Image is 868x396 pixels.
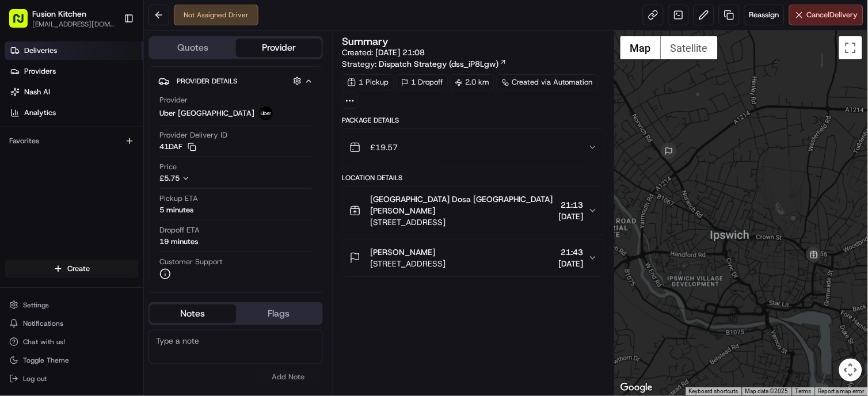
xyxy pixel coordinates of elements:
button: Notes [150,304,236,323]
button: £19.57 [342,129,604,166]
span: Chat with us! [23,337,65,346]
span: Provider Details [177,77,237,86]
div: Package Details [342,116,605,125]
img: 1736555255976-a54dd68f-1ca7-489b-9aae-adbdc363a1c4 [23,210,32,219]
button: Reassign [744,5,785,25]
span: API Documentation [109,257,185,269]
span: Dispatch Strategy (dss_iP8Lgw) [379,58,498,70]
img: Grace Nketiah [12,167,30,186]
button: Provider [236,39,322,57]
a: Open this area in Google Maps (opens a new window) [618,380,656,395]
span: Dropoff ETA [159,225,200,235]
span: Pickup ETA [159,193,198,204]
button: Log out [5,371,139,387]
span: [DATE] [102,178,125,188]
div: 5 minutes [159,205,193,215]
span: • [155,210,159,219]
a: Terms [795,388,812,394]
span: • [96,178,100,188]
span: Price [159,162,177,172]
a: Dispatch Strategy (dss_iP8Lgw) [379,58,507,70]
span: [DATE] [559,211,584,222]
span: 21:43 [559,246,584,258]
div: 1 Dropoff [396,74,448,90]
button: Chat with us! [5,334,139,350]
button: [EMAIL_ADDRESS][DOMAIN_NAME] [32,20,115,29]
span: [DATE] [161,210,185,219]
button: Show street map [620,36,661,59]
span: Provider [159,95,188,105]
div: 19 minutes [159,237,198,247]
div: Favorites [5,132,139,150]
button: Settings [5,297,139,313]
img: uber-new-logo.jpeg [259,106,273,120]
span: [PERSON_NAME] [370,246,435,258]
span: Providers [24,66,56,77]
button: Map camera controls [839,359,862,382]
button: Keyboard shortcuts [689,387,738,395]
span: [DATE] 21:08 [375,47,425,58]
a: Providers [5,62,143,81]
span: Map data ©2025 [745,388,789,394]
span: Reassign [749,10,779,20]
span: [GEOGRAPHIC_DATA] Dosa [GEOGRAPHIC_DATA] [PERSON_NAME] [370,193,554,216]
div: We're available if you need us! [52,121,158,131]
button: Flags [236,304,322,323]
button: Provider Details [158,71,313,90]
span: 21:13 [559,199,584,211]
button: [PERSON_NAME][STREET_ADDRESS]21:43[DATE] [342,239,604,276]
img: Google [618,380,656,395]
span: Analytics [24,108,56,118]
a: Powered byPylon [81,285,139,294]
span: Provider Delivery ID [159,130,227,140]
button: See all [178,147,210,161]
span: [STREET_ADDRESS] [370,258,446,269]
button: Notifications [5,315,139,332]
img: 1736555255976-a54dd68f-1ca7-489b-9aae-adbdc363a1c4 [12,110,32,131]
button: Fusion Kitchen[EMAIL_ADDRESS][DOMAIN_NAME] [5,5,119,32]
a: Analytics [5,104,143,122]
a: Created via Automation [497,74,598,90]
span: Create [67,264,90,274]
button: Create [5,260,139,278]
span: [PERSON_NAME] [36,178,93,188]
div: Start new chat [52,110,189,121]
div: 1 Pickup [342,74,394,90]
span: Deliveries [24,45,57,56]
span: Toggle Theme [23,356,69,365]
input: Clear [30,74,190,86]
span: £5.75 [159,173,180,183]
span: Notifications [23,319,63,328]
span: Log out [23,374,47,383]
span: Uber [GEOGRAPHIC_DATA] [159,108,254,119]
div: Location Details [342,173,605,182]
span: Pylon [115,285,139,294]
button: CancelDelivery [789,5,863,25]
button: 41DAF [159,142,196,152]
h3: Summary [342,36,389,47]
div: 📗 [12,258,21,268]
button: Start new chat [196,113,210,127]
a: Nash AI [5,83,143,101]
a: Report a map error [818,388,865,394]
span: [STREET_ADDRESS] [370,216,554,228]
span: Created: [342,47,425,58]
span: [DATE] [559,258,584,269]
div: Strategy: [342,58,507,70]
button: Fusion Kitchen [32,8,86,20]
span: Cancel Delivery [807,10,858,20]
img: 1736555255976-a54dd68f-1ca7-489b-9aae-adbdc363a1c4 [23,179,32,188]
button: [GEOGRAPHIC_DATA] Dosa [GEOGRAPHIC_DATA] [PERSON_NAME][STREET_ADDRESS]21:13[DATE] [342,186,604,235]
span: Customer Support [159,257,223,267]
img: 4920774857489_3d7f54699973ba98c624_72.jpg [24,110,45,131]
button: Show satellite imagery [661,36,718,59]
span: £19.57 [370,142,398,153]
div: 2.0 km [450,74,494,90]
button: Toggle fullscreen view [839,36,862,59]
a: Deliveries [5,41,143,60]
span: Knowledge Base [23,257,88,269]
img: Dianne Alexi Soriano [12,199,30,217]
